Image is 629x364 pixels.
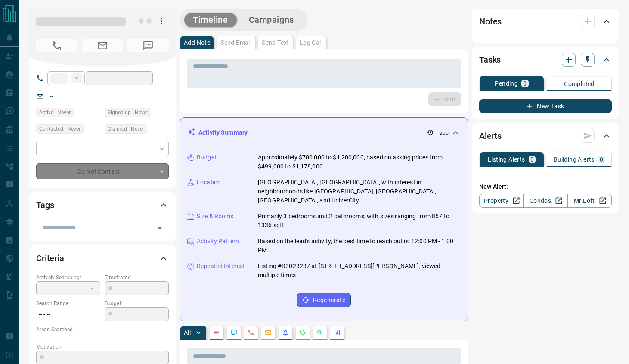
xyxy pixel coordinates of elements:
a: Mr.Loft [567,194,612,208]
p: 0 [600,156,603,162]
p: Search Range: [36,300,100,307]
p: 0 [523,80,527,86]
h2: Tags [36,198,54,212]
p: Building Alerts [554,156,595,162]
p: Based on the lead's activity, the best time to reach out is: 12:00 PM - 1:00 PM [258,237,461,255]
p: Location [197,178,221,187]
div: Notes [479,11,612,32]
p: Completed [564,81,595,87]
button: New Task [479,99,612,113]
h2: Alerts [479,129,502,143]
span: Active - Never [39,108,71,117]
p: Timeframe: [105,274,169,281]
p: -- ago [435,129,449,137]
a: -- [50,93,53,100]
button: Campaigns [240,13,303,27]
p: Budget [197,153,217,162]
svg: Requests [299,329,306,336]
div: Alerts [479,125,612,146]
svg: Listing Alerts [282,329,289,336]
svg: Notes [213,329,220,336]
p: Motivation: [36,343,169,351]
svg: Emails [265,329,272,336]
button: Timeline [184,13,237,27]
span: No Email [82,39,123,52]
p: Approximately $700,000 to $1,200,000, based on asking prices from $499,000 to $1,178,000 [258,153,461,171]
p: Pending [495,80,518,86]
span: Signed up - Never [108,108,148,117]
p: -- - -- [36,307,100,321]
div: Tags [36,195,169,215]
a: Property [479,194,524,208]
p: Size & Rooms [197,212,234,221]
p: New Alert: [479,182,612,191]
h2: Criteria [36,251,64,265]
span: Contacted - Never [39,125,81,133]
a: Condos [523,194,567,208]
span: No Number [127,39,169,52]
svg: Agent Actions [334,329,341,336]
span: No Number [36,39,77,52]
p: Areas Searched: [36,326,169,333]
button: Open [154,222,166,234]
p: [GEOGRAPHIC_DATA], [GEOGRAPHIC_DATA], with interest in neighbourhoods like [GEOGRAPHIC_DATA], [GE... [258,178,461,205]
p: Primarily 3 bedrooms and 2 bathrooms, with sizes ranging from 857 to 1336 sqft [258,212,461,230]
h2: Notes [479,15,502,28]
div: Tasks [479,49,612,70]
svg: Calls [248,329,254,336]
p: Activity Pattern [197,237,239,246]
p: Listing Alerts [488,156,525,162]
svg: Lead Browsing Activity [230,329,237,336]
span: Claimed - Never [108,125,144,133]
p: Add Note [184,40,210,46]
p: Repeated Interest [197,262,245,271]
p: Activity Summary [198,128,248,137]
p: Budget: [105,300,169,307]
div: Do Not Contact [36,163,169,179]
div: Criteria [36,248,169,269]
p: Listing #R3023237 at [STREET_ADDRESS][PERSON_NAME], viewed multiple times [258,262,461,280]
h2: Tasks [479,53,501,67]
p: Actively Searching: [36,274,100,281]
p: All [184,330,191,336]
button: Regenerate [297,293,351,307]
p: 0 [530,156,534,162]
div: Activity Summary-- ago [187,125,461,141]
svg: Opportunities [316,329,323,336]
